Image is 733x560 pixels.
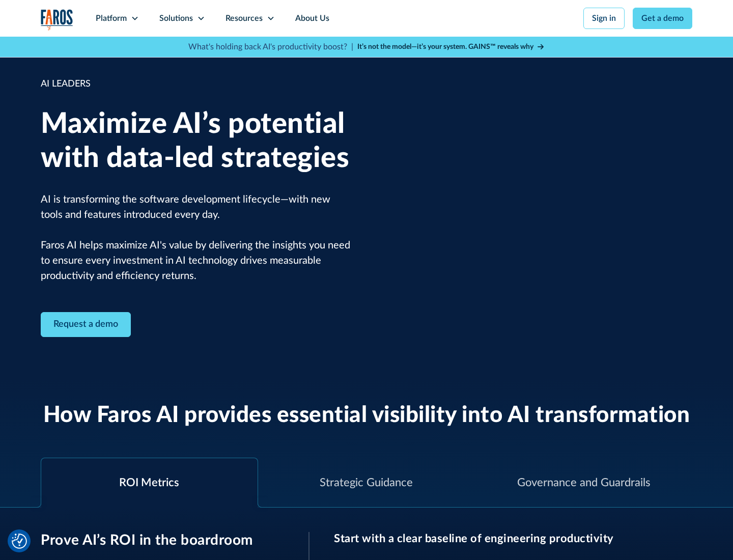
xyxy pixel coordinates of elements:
div: Governance and Guardrails [517,474,651,491]
h3: Prove AI’s ROI in the boardroom [41,532,284,549]
button: Cookie Settings [12,534,27,549]
h1: Maximize AI’s potential with data-led strategies [41,107,351,176]
strong: It’s not the model—it’s your system. GAINS™ reveals why [357,43,533,50]
div: ROI Metrics [119,474,179,491]
a: It’s not the model—it’s your system. GAINS™ reveals why [357,42,545,52]
div: Strategic Guidance [320,474,413,491]
a: Contact Modal [41,312,131,337]
a: Get a demo [633,8,692,29]
h2: How Faros AI provides essential visibility into AI transformation [43,402,690,429]
img: Revisit consent button [12,534,27,549]
a: home [41,9,73,30]
a: Sign in [583,8,625,29]
p: AI is transforming the software development lifecycle—with new tools and features introduced ever... [41,192,351,284]
div: AI LEADERS [41,77,351,91]
div: Platform [96,12,127,24]
div: Solutions [159,12,193,24]
p: What's holding back AI's productivity boost? | [188,41,353,53]
h3: Start with a clear baseline of engineering productivity [334,532,692,545]
div: Resources [225,12,263,24]
img: Logo of the analytics and reporting company Faros. [41,9,73,30]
